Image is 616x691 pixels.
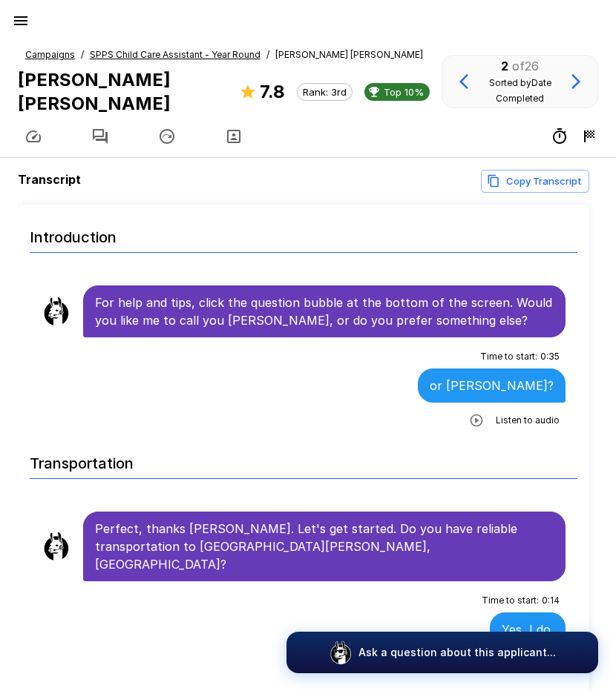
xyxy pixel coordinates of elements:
[42,532,71,561] img: llama_clean.png
[480,349,537,364] span: Time to start :
[501,59,508,73] b: 2
[275,47,423,62] span: [PERSON_NAME] [PERSON_NAME]
[542,593,560,608] span: 0 : 14
[95,520,554,573] p: Perfect, thanks [PERSON_NAME]. Let's get started. Do you have reliable transportation to [GEOGRAP...
[30,214,577,253] h6: Introduction
[430,377,554,394] p: or [PERSON_NAME]?
[90,49,261,60] u: SPPS Child Care Assistant - Year Round
[496,413,560,428] span: Listen to audio
[329,641,353,664] img: logo_glasses@2x.png
[298,86,352,98] span: Rank: 3rd
[95,294,554,329] p: For help and tips, click the question bubble at the bottom of the screen. Would you like me to ca...
[30,440,577,479] h6: Transportation
[378,86,430,98] span: Top 10%
[18,172,81,187] b: Transcript
[286,632,598,673] button: Ask a question about this applicant...
[540,349,560,364] span: 0 : 35
[81,47,84,62] span: /
[481,170,589,193] button: Copy transcript
[42,297,71,326] img: llama_clean.png
[18,69,171,114] b: [PERSON_NAME] [PERSON_NAME]
[489,77,551,104] span: Sorted by Date Completed
[266,47,269,62] span: /
[512,59,539,73] span: of 26
[260,81,285,102] b: 7.8
[580,128,598,145] div: 8/21 6:02 PM
[551,128,569,145] div: 7m 58s
[358,645,556,660] p: Ask a question about this applicant...
[502,621,554,638] p: Yes, I do.
[25,49,75,60] u: Campaigns
[482,593,539,608] span: Time to start :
